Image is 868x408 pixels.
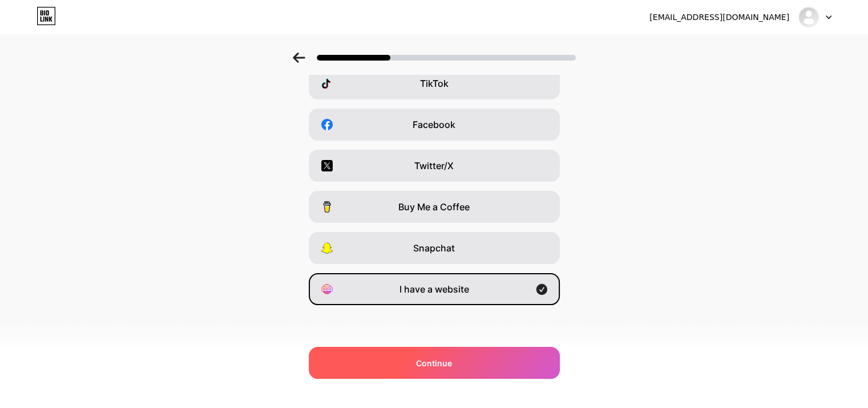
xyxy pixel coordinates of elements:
span: Twitter/X [414,159,454,173]
span: Snapchat [413,241,455,255]
img: Anjose [798,6,819,28]
span: TikTok [420,77,449,90]
span: Facebook [413,118,455,131]
span: I have a website [399,282,469,296]
span: Buy Me a Coffee [398,200,470,214]
span: Continue [416,357,452,369]
div: [EMAIL_ADDRESS][DOMAIN_NAME] [649,11,789,23]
